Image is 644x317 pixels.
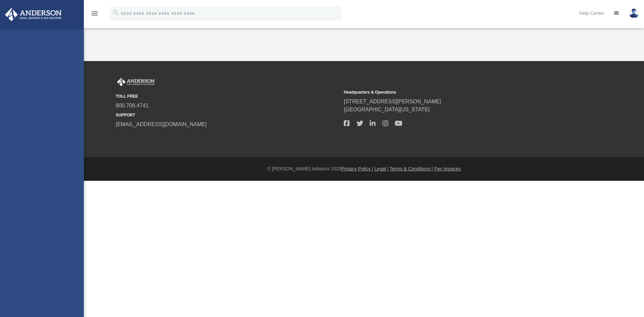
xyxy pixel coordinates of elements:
a: [EMAIL_ADDRESS][DOMAIN_NAME] [116,121,207,127]
div: © [PERSON_NAME] Advisors 2025 [84,165,644,172]
small: SUPPORT [116,112,339,118]
a: Terms & Conditions | [390,166,433,171]
a: Pay Invoices [434,166,461,171]
i: search [112,9,119,16]
i: menu [91,9,99,17]
a: Privacy Policy | [341,166,373,171]
img: Anderson Advisors Platinum Portal [3,8,64,21]
a: 800.706.4741 [116,103,149,108]
small: Headquarters & Operations [344,89,567,95]
small: TOLL FREE [116,93,339,99]
img: Anderson Advisors Platinum Portal [116,78,156,87]
a: menu [91,13,99,17]
img: User Pic [629,8,639,18]
a: Legal | [374,166,388,171]
a: [GEOGRAPHIC_DATA][US_STATE] [344,107,430,112]
a: [STREET_ADDRESS][PERSON_NAME] [344,99,441,104]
